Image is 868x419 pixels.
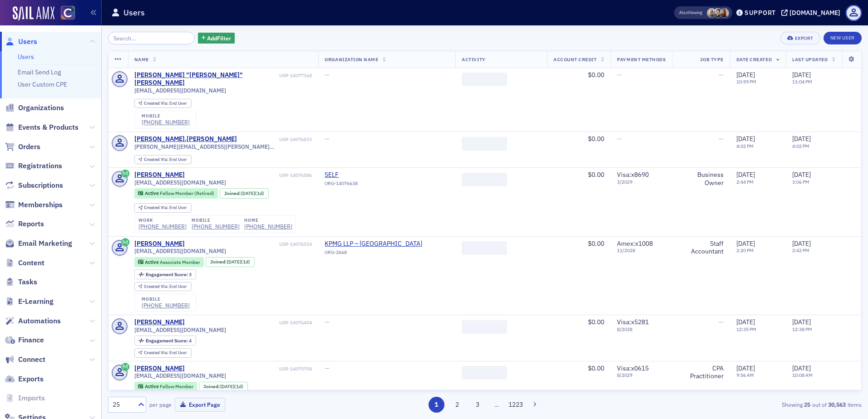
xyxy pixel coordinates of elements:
[144,350,169,356] span: Created Via :
[462,320,507,334] span: ‌
[18,122,79,132] span: Events & Products
[5,335,44,345] a: Finance
[736,364,755,372] span: [DATE]
[18,200,63,210] span: Memberships
[617,179,666,185] span: 3 / 2029
[18,374,44,384] span: Exports
[588,239,604,248] span: $0.00
[206,257,255,267] div: Joined: 2025-10-13 00:00:00
[5,122,79,132] a: Events & Products
[18,161,62,171] span: Registrations
[244,223,292,230] div: [PHONE_NUMBER]
[462,137,507,151] span: ‌
[5,297,54,307] a: E-Learning
[144,283,169,289] span: Created Via :
[220,384,243,390] div: (1d)
[18,80,67,88] a: User Custom CPE
[134,365,185,373] a: [PERSON_NAME]
[210,259,227,265] span: Joined :
[241,190,264,196] div: (1d)
[186,172,312,178] div: USR-14076586
[18,68,61,76] a: Email Send Log
[142,302,190,309] a: [PHONE_NUMBER]
[617,135,622,143] span: —
[617,364,649,372] span: Visa : x0615
[134,336,196,346] div: Engagement Score: 4
[134,203,192,213] div: Created Via: End User
[824,32,862,44] a: New User
[462,73,507,86] span: ‌
[736,135,755,143] span: [DATE]
[617,71,622,79] span: —
[186,366,312,372] div: USR-14075708
[325,364,330,372] span: —
[18,219,44,229] span: Reports
[142,119,190,126] a: [PHONE_NUMBER]
[5,37,37,47] a: Users
[617,171,649,179] span: Visa : x8690
[325,135,330,143] span: —
[227,258,241,265] span: [DATE]
[781,10,843,16] button: [DOMAIN_NAME]
[588,71,604,79] span: $0.00
[224,190,242,196] span: Joined :
[134,179,226,186] span: [EMAIL_ADDRESS][DOMAIN_NAME]
[5,200,63,210] a: Memberships
[18,335,44,345] span: Finance
[134,240,185,248] a: [PERSON_NAME]
[736,318,755,326] span: [DATE]
[134,257,204,267] div: Active: Active: Associate Member
[134,143,312,150] span: [PERSON_NAME][EMAIL_ADDRESS][PERSON_NAME][DOMAIN_NAME]
[134,135,237,143] a: [PERSON_NAME].[PERSON_NAME]
[5,355,45,365] a: Connect
[449,397,465,413] button: 2
[18,277,37,287] span: Tasks
[679,10,702,16] span: Viewing
[588,318,604,326] span: $0.00
[220,188,269,198] div: Joined: 2025-10-13 00:00:00
[780,32,820,44] button: Export
[508,397,524,413] button: 1223
[186,320,312,326] div: USR-14076404
[792,71,811,79] span: [DATE]
[18,297,54,307] span: E-Learning
[18,103,64,113] span: Organizations
[720,8,729,18] span: Sheila Duggan
[713,8,723,18] span: Pamela Galey-Coleman
[5,316,61,326] a: Automations
[470,397,486,413] button: 3
[678,240,723,256] div: Staff Accountant
[325,240,422,248] a: KPMG LLP – [GEOGRAPHIC_DATA]
[220,383,234,390] span: [DATE]
[203,384,221,390] span: Joined :
[795,36,814,41] div: Export
[617,372,666,378] span: 8 / 2029
[325,180,407,190] div: ORG-14076638
[142,113,190,119] div: mobile
[617,248,666,253] span: 11 / 2028
[144,205,187,210] div: End User
[678,365,723,380] div: CPA Practitioner
[617,400,862,409] div: Showing out of items
[325,249,422,258] div: ORG-2668
[134,372,226,379] span: [EMAIL_ADDRESS][DOMAIN_NAME]
[138,190,214,196] a: Active Fellow Member (Retired)
[18,393,45,403] span: Imports
[719,71,724,79] span: —
[736,56,772,63] span: Date Created
[13,6,54,21] img: SailAMX
[792,364,811,372] span: [DATE]
[736,171,755,179] span: [DATE]
[134,71,278,87] a: [PERSON_NAME] "[PERSON_NAME]" [PERSON_NAME]
[134,155,192,165] div: Created Via: End User
[144,351,187,356] div: End User
[144,205,169,210] span: Created Via :
[145,259,160,265] span: Active
[244,218,292,223] div: home
[792,318,811,326] span: [DATE]
[5,258,44,268] a: Content
[145,383,160,390] span: Active
[279,73,312,78] div: USR-14077168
